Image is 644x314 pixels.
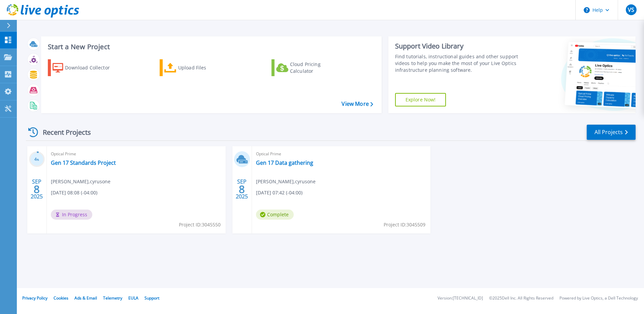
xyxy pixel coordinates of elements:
span: Project ID: 3045509 [384,221,425,228]
span: 8 [239,186,245,192]
div: Cloud Pricing Calculator [290,61,344,74]
h3: Start a New Project [48,43,373,51]
div: SEP 2025 [235,177,248,201]
a: Upload Files [160,59,235,76]
span: % [37,158,39,161]
span: [PERSON_NAME] , cyrusone [51,178,110,185]
a: Support [144,295,159,301]
span: Project ID: 3045550 [179,221,221,228]
a: Privacy Policy [22,295,47,301]
li: Version: [TECHNICAL_ID] [438,296,483,301]
span: Optical Prime [51,150,222,158]
div: Recent Projects [26,124,100,140]
a: Gen 17 Standards Project [51,159,116,166]
li: © 2025 Dell Inc. All Rights Reserved [489,296,553,301]
a: All Projects [587,125,636,140]
a: Ads & Email [74,295,97,301]
span: [DATE] 07:42 (-04:00) [256,189,302,196]
span: In Progress [51,210,92,220]
div: Support Video Library [395,42,521,51]
a: Cloud Pricing Calculator [271,59,347,76]
a: Gen 17 Data gathering [256,159,313,166]
a: Download Collector [48,59,123,76]
span: Optical Prime [256,150,427,158]
div: Upload Files [178,61,232,74]
a: Explore Now! [395,93,446,106]
h3: 4 [29,156,45,163]
span: Complete [256,210,294,220]
span: [DATE] 08:08 (-04:00) [51,189,97,196]
a: EULA [128,295,138,301]
a: View More [342,101,373,107]
div: Find tutorials, instructional guides and other support videos to help you make the most of your L... [395,53,521,73]
li: Powered by Live Optics, a Dell Technology [559,296,638,301]
span: [PERSON_NAME] , cyrusone [256,178,316,185]
span: VS [628,7,634,12]
div: SEP 2025 [30,177,43,201]
span: 8 [34,186,40,192]
a: Cookies [54,295,68,301]
a: Telemetry [103,295,122,301]
div: Download Collector [65,61,119,74]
